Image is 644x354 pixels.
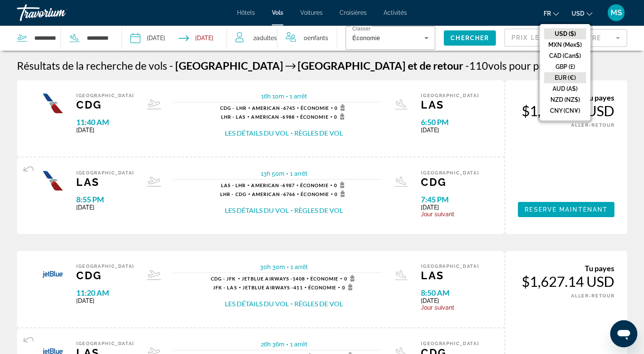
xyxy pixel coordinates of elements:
[76,93,134,98] span: [GEOGRAPHIC_DATA]
[252,105,283,111] span: American -
[272,9,283,16] a: Vols
[307,35,328,41] span: Enfants
[544,7,559,19] button: Change language
[352,35,380,41] span: Économie
[344,275,357,282] span: 0
[290,93,307,100] span: 1 arrêt
[518,264,614,273] div: Tu payes
[227,25,337,51] button: Travelers: 2 adults, 0 children
[421,170,479,176] span: [GEOGRAPHIC_DATA]
[169,59,173,72] span: -
[544,105,586,116] button: CNY (CN¥)
[421,264,479,269] span: [GEOGRAPHIC_DATA]
[421,195,479,204] span: 7:45 PM
[290,170,307,177] span: 1 arrêt
[221,114,246,120] span: LHR - LAS
[300,182,329,188] span: Économie
[518,202,614,217] button: Reserve maintenant
[76,297,134,304] span: [DATE]
[308,285,337,290] span: Économie
[334,113,347,120] span: 0
[334,104,348,111] span: 0
[252,191,283,197] span: American -
[421,98,479,111] span: LAS
[421,117,479,127] span: 6:50 PM
[294,206,343,215] button: Règles de vol
[300,9,323,16] a: Voitures
[518,93,614,102] div: Tu payes
[76,204,134,211] span: [DATE]
[290,264,308,270] span: 1 arrêt
[76,288,134,297] span: 11:20 AM
[421,93,479,98] span: [GEOGRAPHIC_DATA]
[225,206,289,215] button: Les détails du vol
[298,59,406,72] span: [GEOGRAPHIC_DATA]
[421,204,479,211] span: [DATE]
[304,32,328,44] span: 0
[544,94,586,105] button: NZD (NZ$)
[294,299,343,308] button: Règles de vol
[261,170,285,177] span: 13h 50m
[17,2,102,24] a: Travorium
[294,128,343,138] button: Règles de vol
[572,10,584,17] span: USD
[421,288,479,297] span: 8:50 AM
[544,50,586,61] button: CAD (Can$)
[511,33,554,43] mat-select: Sort by
[76,341,134,346] span: [GEOGRAPHIC_DATA]
[243,285,303,290] span: 411
[256,35,277,41] span: Adultes
[334,182,347,188] span: 0
[451,35,489,41] span: Chercher
[76,170,134,176] span: [GEOGRAPHIC_DATA]
[571,123,614,128] span: ALLER-RETOUR
[76,195,134,204] span: 8:55 PM
[421,297,479,304] span: [DATE]
[605,4,627,22] button: User Menu
[251,114,282,120] span: American -
[384,9,407,16] a: Activités
[242,276,305,281] span: 1408
[237,9,255,16] a: Hôtels
[213,285,237,290] span: JFK - LAS
[17,59,167,72] h1: Résultats de la recherche de vols
[290,341,307,348] span: 1 arrêt
[76,269,134,282] span: CDG
[570,29,627,47] button: Filter
[544,72,586,83] button: EUR (€)
[220,191,246,197] span: LHR - CDG
[260,264,285,270] span: 30h 30m
[421,341,479,346] span: [GEOGRAPHIC_DATA]
[525,206,608,213] span: Reserve maintenant
[611,8,622,17] span: MS
[544,83,586,94] button: AUD (A$)
[243,285,294,290] span: JetBlue Airways -
[261,93,284,100] span: 16h 10m
[511,34,578,41] span: Prix ​​le plus bas
[76,176,134,188] span: LAS
[76,117,134,127] span: 11:40 AM
[334,191,348,197] span: 0
[251,114,294,120] span: 6988
[225,299,289,308] button: Les détails du vol
[408,59,463,72] span: et de retour
[253,32,277,44] span: 2
[310,276,339,281] span: Économie
[544,61,586,72] button: GBP (£)
[572,7,592,19] button: Change currency
[301,105,329,111] span: Économie
[76,264,134,269] span: [GEOGRAPHIC_DATA]
[261,341,285,348] span: 26h 36m
[211,276,236,281] span: CDG - JFK
[342,284,355,291] span: 0
[421,211,479,218] span: Jour suivant
[352,26,370,32] mat-label: Classer
[421,176,479,188] span: CDG
[465,59,469,72] span: -
[518,102,614,119] div: $1,452.62 USD
[301,191,329,197] span: Économie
